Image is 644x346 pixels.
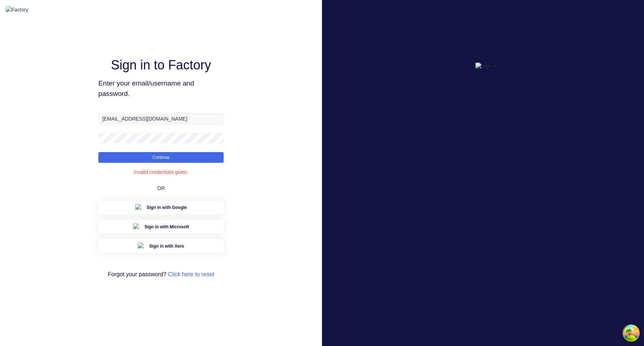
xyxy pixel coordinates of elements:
[98,239,224,253] button: Xero Sign inSign in with Xero
[133,169,188,176] div: Invalid credentials given.
[98,201,224,214] button: Google Sign inSign in with Google
[108,270,214,279] span: Forgot your password?
[149,243,184,249] span: Sign in with Xero
[133,223,140,230] img: Microsoft Sign in
[475,63,497,70] img: Sign in
[98,78,224,99] span: Enter your email/username and password.
[135,204,142,211] img: Google Sign in
[157,176,165,201] div: OR
[98,220,224,234] button: Microsoft Sign inSign in with Microsoft
[6,6,28,14] img: Factory
[147,204,187,211] span: Sign in with Google
[98,152,224,163] button: Continue
[168,271,214,277] a: Click here to reset
[98,113,224,124] input: Email/Username
[111,57,211,73] h1: Sign in to Factory
[624,326,638,340] button: Open Tanstack query devtools
[138,243,145,250] img: Xero Sign in
[145,224,189,230] span: Sign in with Microsoft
